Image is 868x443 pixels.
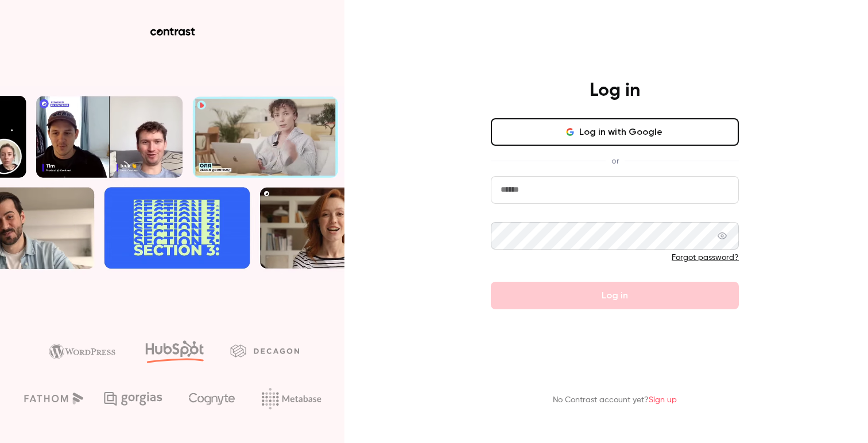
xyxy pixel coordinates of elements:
[606,155,625,167] span: or
[672,254,739,262] a: Forgot password?
[649,396,677,404] a: Sign up
[553,394,677,406] p: No Contrast account yet?
[230,344,299,357] img: decagon
[590,79,640,102] h4: Log in
[491,118,739,146] button: Log in with Google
